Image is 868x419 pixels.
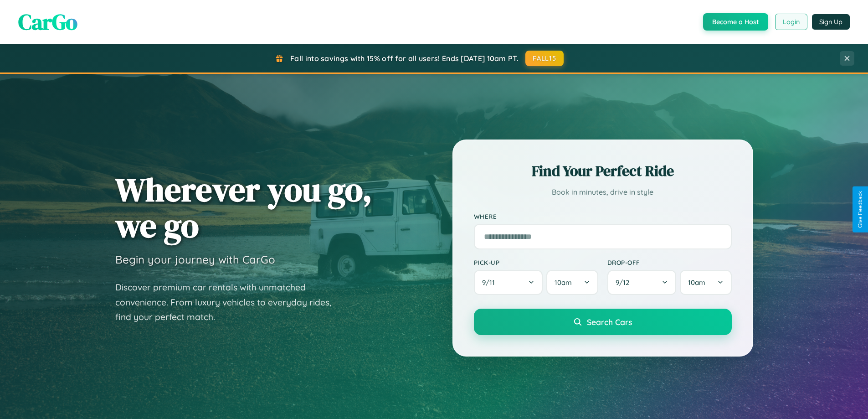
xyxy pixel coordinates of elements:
[474,212,732,220] label: Where
[857,191,863,228] div: Give Feedback
[290,54,519,63] span: Fall into savings with 15% off for all users! Ends [DATE] 10am PT.
[587,317,632,327] span: Search Cars
[546,270,598,295] button: 10am
[616,278,634,287] span: 9 / 12
[18,7,77,37] span: CarGo
[482,278,499,287] span: 9 / 11
[555,278,572,287] span: 10am
[115,253,275,266] h3: Begin your journey with CarGo
[474,161,732,181] h2: Find Your Perfect Ride
[115,171,372,243] h1: Wherever you go, we go
[474,309,732,335] button: Search Cars
[680,270,731,295] button: 10am
[607,259,732,266] label: Drop-off
[688,278,705,287] span: 10am
[703,13,768,31] button: Become a Host
[525,51,564,66] button: FALL15
[474,186,732,199] p: Book in minutes, drive in style
[812,14,850,30] button: Sign Up
[775,14,807,30] button: Login
[474,259,598,266] label: Pick-up
[607,270,677,295] button: 9/12
[115,280,343,325] p: Discover premium car rentals with unmatched convenience. From luxury vehicles to everyday rides, ...
[474,270,543,295] button: 9/11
